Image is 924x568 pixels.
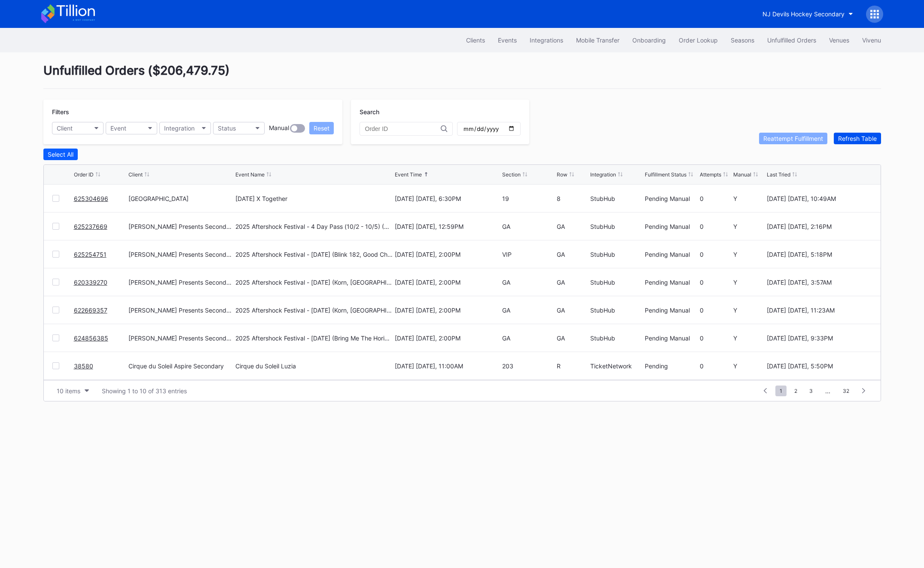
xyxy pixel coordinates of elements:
[235,195,287,202] div: [DATE] X Together
[767,36,816,44] div: Unfulfilled Orders
[43,63,881,89] div: Unfulfilled Orders ( $206,479.75 )
[235,307,393,314] div: 2025 Aftershock Festival - [DATE] (Korn, [GEOGRAPHIC_DATA], Gojira, Three Days Grace)
[57,125,73,132] div: Client
[128,195,233,202] div: [GEOGRAPHIC_DATA]
[557,223,588,230] div: GA
[862,36,881,44] div: Vivenu
[700,362,731,370] div: 0
[102,387,187,395] div: Showing 1 to 10 of 313 entries
[700,171,721,178] div: Attempts
[645,223,697,230] div: Pending Manual
[557,251,588,258] div: GA
[733,171,751,178] div: Manual
[557,362,588,370] div: R
[502,362,555,370] div: 203
[805,386,817,396] span: 3
[530,36,563,44] div: Integrations
[733,362,765,370] div: Y
[502,279,555,286] div: GA
[74,171,94,178] div: Order ID
[733,307,765,314] div: Y
[763,135,823,142] div: Reattempt Fulfillment
[74,362,93,370] a: 38580
[767,307,872,314] div: [DATE] [DATE], 11:23AM
[395,223,500,230] div: [DATE] [DATE], 12:59PM
[128,362,233,370] div: Cirque du Soleil Aspire Secondary
[759,133,827,144] button: Reattempt Fulfillment
[314,125,329,132] div: Reset
[395,334,500,342] div: [DATE] [DATE], 2:00PM
[632,36,666,44] div: Onboarding
[700,334,731,342] div: 0
[52,108,334,115] div: Filters
[502,251,555,258] div: VIP
[235,171,265,178] div: Event Name
[502,223,555,230] div: GA
[523,32,570,48] a: Integrations
[395,362,500,370] div: [DATE] [DATE], 11:00AM
[395,251,500,258] div: [DATE] [DATE], 2:00PM
[590,195,643,202] div: StubHub
[767,334,872,342] div: [DATE] [DATE], 9:33PM
[823,32,856,48] button: Venues
[645,334,697,342] div: Pending Manual
[491,32,523,48] button: Events
[590,171,616,178] div: Integration
[557,334,588,342] div: GA
[128,171,143,178] div: Client
[645,362,697,370] div: Pending
[235,223,393,230] div: 2025 Aftershock Festival - 4 Day Pass (10/2 - 10/5) (Blink 182, Deftones, Korn, Bring Me The Hori...
[52,385,93,397] button: 10 items
[590,307,643,314] div: StubHub
[767,223,872,230] div: [DATE] [DATE], 2:16PM
[235,279,393,286] div: 2025 Aftershock Festival - [DATE] (Korn, [GEOGRAPHIC_DATA], Gojira, Three Days Grace)
[128,307,233,314] div: [PERSON_NAME] Presents Secondary
[128,334,233,342] div: [PERSON_NAME] Presents Secondary
[700,195,731,202] div: 0
[700,223,731,230] div: 0
[74,251,107,258] a: 625254751
[48,151,73,158] div: Select All
[733,334,765,342] div: Y
[645,251,697,258] div: Pending Manual
[761,32,823,48] a: Unfulfilled Orders
[43,149,78,160] button: Select All
[213,122,265,134] button: Status
[700,279,731,286] div: 0
[218,125,236,132] div: Status
[856,32,887,48] button: Vivenu
[110,125,126,132] div: Event
[700,251,731,258] div: 0
[834,133,881,144] button: Refresh Table
[557,307,588,314] div: GA
[590,362,643,370] div: TicketNetwork
[829,36,849,44] div: Venues
[590,334,643,342] div: StubHub
[626,32,672,48] button: Onboarding
[164,125,195,132] div: Integration
[460,32,491,48] button: Clients
[235,362,296,370] div: Cirque du Soleil Luzia
[731,36,754,44] div: Seasons
[74,195,108,202] a: 625304696
[645,279,697,286] div: Pending Manual
[395,171,422,178] div: Event Time
[672,32,724,48] button: Order Lookup
[74,334,108,342] a: 624856385
[570,32,626,48] button: Mobile Transfer
[756,6,860,22] button: NJ Devils Hockey Secondary
[733,195,765,202] div: Y
[557,171,567,178] div: Row
[733,279,765,286] div: Y
[767,195,872,202] div: [DATE] [DATE], 10:49AM
[360,108,521,115] div: Search
[498,36,517,44] div: Events
[767,279,872,286] div: [DATE] [DATE], 3:57AM
[557,279,588,286] div: GA
[395,279,500,286] div: [DATE] [DATE], 2:00PM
